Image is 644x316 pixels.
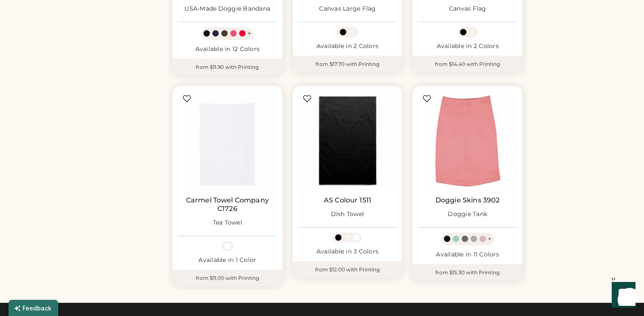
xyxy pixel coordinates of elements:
[298,91,398,191] img: AS Colour 1511 Dish Towel
[319,5,376,13] div: Canvas Large Flag
[418,42,517,51] div: Available in 2 Colors
[412,264,523,281] div: from $15.30 with Printing
[178,256,277,265] div: Available in 1 Color
[172,59,282,76] div: from $11.90 with Printing
[298,42,398,51] div: Available in 2 Colors
[293,261,403,278] div: from $12.00 with Printing
[247,29,251,38] div: +
[418,251,517,259] div: Available in 11 Colors
[178,196,277,213] a: Carmel Towel Company C1726
[488,234,491,244] div: +
[331,210,364,219] div: Dish Towel
[324,196,371,205] a: AS Colour 1511
[178,91,277,191] img: Carmel Towel Company C1726 Tea Towel
[449,5,486,13] div: Canvas Flag
[178,45,277,54] div: Available in 12 Colors
[298,248,398,256] div: Available in 3 Colors
[604,278,640,314] iframe: Front Chat
[412,56,523,73] div: from $14.40 with Printing
[293,56,403,73] div: from $17.70 with Printing
[184,5,270,13] div: USA-Made Doggie Bandana
[213,219,242,227] div: Tea Towel
[418,91,517,191] img: Doggie Skins 3902 Doggie Tank
[435,196,500,205] a: Doggie Skins 3902
[448,210,487,219] div: Doggie Tank
[172,270,282,287] div: from $11.00 with Printing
